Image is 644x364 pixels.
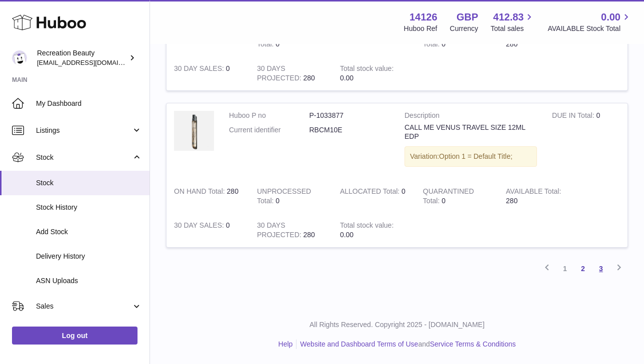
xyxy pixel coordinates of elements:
a: Service Terms & Conditions [430,340,516,348]
span: My Dashboard [36,99,142,108]
a: Website and Dashboard Terms of Use [300,340,418,348]
dd: RBCM10E [309,125,390,135]
td: 280 [166,179,249,213]
td: 0 [332,179,415,213]
strong: GBP [456,10,478,24]
td: 0 [249,179,332,213]
strong: UNPROCESSED Total [257,187,311,207]
dt: Current identifier [229,125,309,135]
span: Option 1 = Default Title; [439,152,512,160]
strong: Total stock value [340,221,393,232]
a: 0.00 AVAILABLE Stock Total [547,10,632,33]
strong: 30 DAYS PROJECTED [257,221,303,241]
td: 0 [166,56,249,90]
td: 280 [249,213,332,247]
strong: ON HAND Total [174,187,227,198]
strong: 30 DAY SALES [174,64,226,75]
td: 0 [544,103,627,180]
span: 0.00 [601,10,620,24]
td: 280 [498,179,581,213]
a: Log out [12,327,137,345]
strong: AVAILABLE Total [506,187,561,198]
div: Currency [450,24,478,33]
span: Listings [36,126,131,135]
td: 280 [249,56,332,90]
a: 412.83 Total sales [490,10,535,33]
strong: Total stock value [340,64,393,75]
strong: 30 DAY SALES [174,221,226,232]
strong: Description [404,111,537,123]
span: 0 [441,197,445,205]
div: Variation: [404,146,537,167]
span: Delivery History [36,252,142,261]
p: All Rights Reserved. Copyright 2025 - [DOMAIN_NAME] [158,320,636,330]
span: 0 [441,40,445,48]
span: 0.00 [340,74,353,82]
div: Huboo Ref [404,24,437,33]
a: 2 [574,260,592,278]
span: 0.00 [340,231,353,239]
strong: 14126 [409,10,437,24]
span: Total sales [490,24,535,33]
a: 1 [556,260,574,278]
span: [EMAIL_ADDRESS][DOMAIN_NAME] [37,58,147,66]
div: Recreation Beauty [37,48,127,67]
div: CALL ME VENUS TRAVEL SIZE 12ML EDP [404,123,537,142]
span: ASN Uploads [36,276,142,286]
strong: 30 DAYS PROJECTED [257,64,303,84]
strong: QUARANTINED Total [423,187,474,207]
img: barney@recreationbeauty.com [12,50,27,65]
dt: Huboo P no [229,111,309,120]
span: Sales [36,302,131,311]
span: 412.83 [493,10,523,24]
span: Add Stock [36,227,142,237]
li: and [296,340,515,349]
span: Stock History [36,203,142,212]
a: 3 [592,260,610,278]
dd: P-1033877 [309,111,390,120]
span: AVAILABLE Stock Total [547,24,632,33]
strong: DUE IN Total [552,111,596,122]
span: Stock [36,153,131,162]
td: 0 [166,213,249,247]
a: Help [278,340,293,348]
span: Stock [36,178,142,188]
strong: ALLOCATED Total [340,187,401,198]
img: product image [174,111,214,151]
